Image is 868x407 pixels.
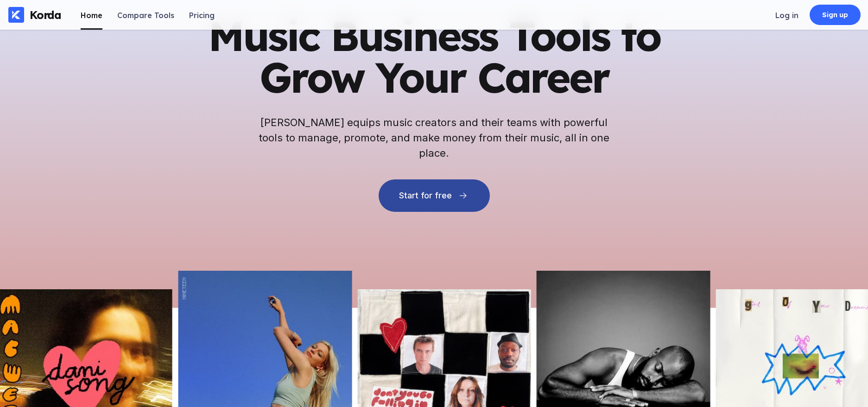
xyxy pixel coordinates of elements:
div: Start for free [399,191,452,200]
h2: [PERSON_NAME] equips music creators and their teams with powerful tools to manage, promote, and m... [258,115,610,161]
a: Sign up [810,5,861,25]
div: Sign up [822,10,849,19]
div: Pricing [189,11,215,20]
button: Start for free [379,179,490,212]
div: Compare Tools [117,11,174,20]
div: Log in [775,11,798,20]
div: Home [81,11,102,20]
div: Korda [30,8,61,22]
h1: Music Business Tools to Grow Your Career [207,15,661,98]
